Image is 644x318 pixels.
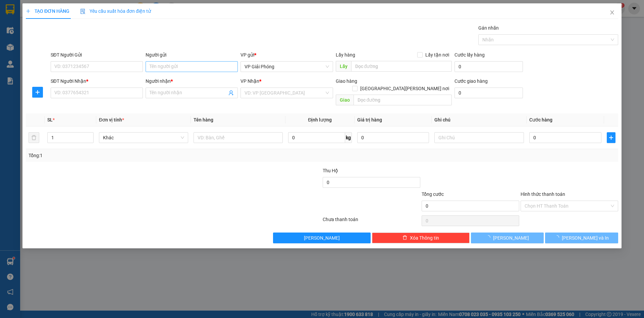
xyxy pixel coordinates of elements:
span: Giá trị hàng [357,117,382,122]
span: [GEOGRAPHIC_DATA][PERSON_NAME] nơi [358,85,452,92]
span: loading [486,235,493,240]
span: close [609,10,615,15]
span: Khác [103,133,184,143]
div: Người nhận [146,77,238,85]
span: Thu Hộ [323,168,338,173]
button: plus [32,87,43,98]
span: plus [33,90,43,95]
input: Dọc đường [354,95,452,105]
th: Ghi chú [432,113,527,127]
input: 0 [357,132,429,143]
span: SĐT XE 0867 585 938 [19,29,55,43]
label: Gán nhãn [478,25,499,31]
span: user-add [229,90,234,96]
input: Cước lấy hàng [454,61,523,72]
button: Close [603,3,622,22]
div: Chưa thanh toán [322,216,421,227]
span: [PERSON_NAME] [493,234,529,242]
span: VP Giải Phóng [245,62,329,72]
span: Cước hàng [529,117,552,122]
div: Người gửi [146,51,238,59]
span: Định lượng [308,117,332,122]
button: plus [607,132,615,143]
span: Lấy [336,61,351,72]
span: Tổng cước [422,191,444,197]
button: [PERSON_NAME] [471,233,544,243]
button: delete [29,132,39,143]
strong: CHUYỂN PHÁT NHANH ĐÔNG LÝ [16,5,58,27]
span: Xóa Thông tin [410,234,439,242]
span: SL [47,117,53,122]
span: plus [607,135,615,140]
div: VP gửi [241,51,333,59]
input: VD: Bàn, Ghế [194,132,283,143]
span: [PERSON_NAME] và In [562,234,609,242]
label: Cước lấy hàng [454,52,485,58]
span: Giao [336,95,354,105]
span: Yêu cầu xuất hóa đơn điện tử [80,8,151,14]
span: Giao hàng [336,78,357,84]
button: [PERSON_NAME] [273,233,371,243]
span: Tên hàng [194,117,213,122]
span: delete [402,235,407,241]
input: Cước giao hàng [454,87,523,98]
span: Lấy hàng [336,52,355,58]
span: Đơn vị tính [99,117,124,122]
label: Hình thức thanh toán [521,191,565,197]
span: Lấy tận nơi [423,51,452,59]
img: icon [80,9,86,14]
span: GP1409250600 [59,35,99,42]
span: TẠO ĐƠN HÀNG [26,8,69,14]
span: loading [554,235,562,240]
div: SĐT Người Nhận [51,77,143,85]
div: Tổng: 1 [29,152,249,159]
button: deleteXóa Thông tin [372,233,470,243]
div: SĐT Người Gửi [51,51,143,59]
strong: PHIẾU BIÊN NHẬN [18,44,55,59]
label: Cước giao hàng [454,78,488,84]
button: [PERSON_NAME] và In [545,233,618,243]
span: VP Nhận [241,78,260,84]
input: Dọc đường [351,61,452,72]
span: plus [26,9,31,13]
img: logo [3,23,14,47]
span: [PERSON_NAME] [304,234,340,242]
span: kg [345,132,352,143]
input: Ghi Chú [435,132,524,143]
